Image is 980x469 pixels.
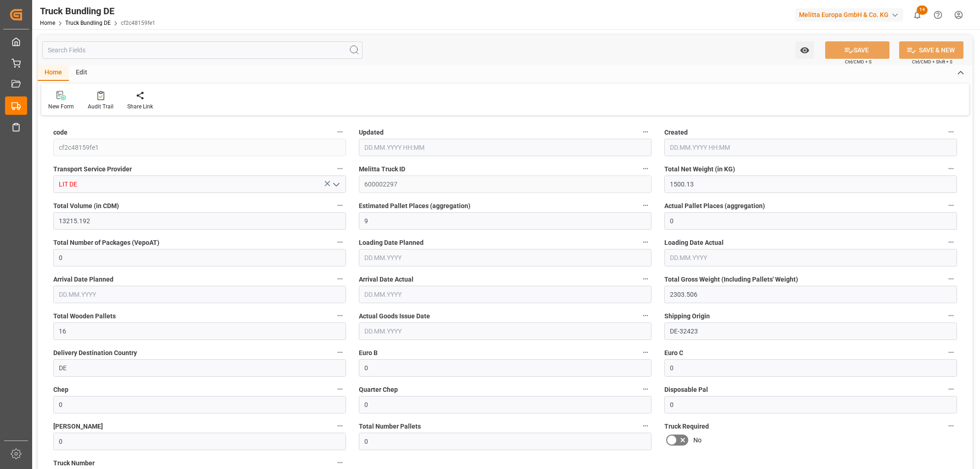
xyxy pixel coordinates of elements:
button: Loading Date Actual [945,236,957,248]
input: Search Fields [42,41,363,59]
span: Truck Required [664,422,709,431]
div: Melitta Europa GmbH & Co. KG [795,8,903,22]
button: Total Volume (in CDM) [334,199,346,211]
button: Truck Required [945,420,957,432]
span: Ctrl/CMD + S [845,58,872,65]
a: Home [40,20,55,26]
button: Arrival Date Actual [640,273,651,285]
button: SAVE [825,41,889,59]
span: Chep [53,385,68,395]
span: Disposable Pal [664,385,708,395]
span: Euro B [359,348,378,358]
button: Arrival Date Planned [334,273,346,285]
button: Disposable Pal [945,383,957,395]
div: Home [38,65,69,81]
button: Transport Service Provider [334,163,346,175]
span: Updated [359,128,384,137]
span: Actual Goods Issue Date [359,311,430,321]
span: Actual Pallet Places (aggregation) [664,201,765,211]
button: Updated [640,126,651,138]
span: Quarter Chep [359,385,398,395]
div: Share Link [127,102,153,111]
button: [PERSON_NAME] [334,420,346,432]
input: DD.MM.YYYY [53,286,346,303]
input: DD.MM.YYYY HH:MM [359,139,651,156]
span: Arrival Date Actual [359,275,414,284]
input: DD.MM.YYYY HH:MM [664,139,957,156]
span: Total Number of Packages (VepoAT) [53,238,159,248]
button: Chep [334,383,346,395]
span: Euro C [664,348,683,358]
button: Euro C [945,346,957,358]
span: Estimated Pallet Places (aggregation) [359,201,470,211]
button: Actual Goods Issue Date [640,310,651,322]
input: DD.MM.YYYY [359,249,651,266]
button: SAVE & NEW [899,41,963,59]
button: Quarter Chep [640,383,651,395]
span: Total Wooden Pallets [53,311,116,321]
button: Total Net Weight (in KG) [945,163,957,175]
span: 14 [917,6,928,15]
button: Created [945,126,957,138]
button: Total Number Pallets [640,420,651,432]
span: Total Net Weight (in KG) [664,164,735,174]
span: [PERSON_NAME] [53,422,103,431]
span: Truck Number [53,458,95,468]
span: Transport Service Provider [53,164,132,174]
button: Truck Number [334,457,346,469]
a: Truck Bundling DE [65,20,111,26]
input: DD.MM.YYYY [664,249,957,266]
span: Delivery Destination Country [53,348,137,358]
button: Help Center [928,5,948,25]
span: Total Number Pallets [359,422,421,431]
button: Delivery Destination Country [334,346,346,358]
button: show 14 new notifications [907,5,928,25]
span: Melitta Truck ID [359,164,405,174]
span: Loading Date Actual [664,238,724,248]
button: code [334,126,346,138]
div: New Form [48,102,74,111]
span: Created [664,128,688,137]
span: Ctrl/CMD + Shift + S [912,58,952,65]
button: open menu [329,177,343,192]
span: Loading Date Planned [359,238,424,248]
span: Arrival Date Planned [53,275,113,284]
span: Total Gross Weight (Including Pallets' Weight) [664,275,798,284]
button: Euro B [640,346,651,358]
span: Shipping Origin [664,311,710,321]
span: code [53,128,68,137]
button: open menu [795,41,814,59]
div: Truck Bundling DE [40,4,155,18]
button: Total Wooden Pallets [334,310,346,322]
input: DD.MM.YYYY [359,286,651,303]
div: Audit Trail [88,102,113,111]
button: Melitta Europa GmbH & Co. KG [795,6,907,23]
button: Loading Date Planned [640,236,651,248]
button: Total Number of Packages (VepoAT) [334,236,346,248]
span: Total Volume (in CDM) [53,201,119,211]
button: Shipping Origin [945,310,957,322]
button: Total Gross Weight (Including Pallets' Weight) [945,273,957,285]
button: Melitta Truck ID [640,163,651,175]
button: Estimated Pallet Places (aggregation) [640,199,651,211]
button: Actual Pallet Places (aggregation) [945,199,957,211]
input: DD.MM.YYYY [359,322,651,340]
div: Edit [69,65,94,81]
span: No [693,435,702,445]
